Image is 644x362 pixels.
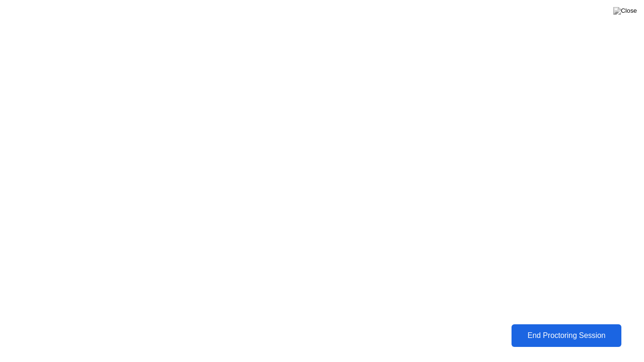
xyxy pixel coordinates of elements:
div: Close [301,4,318,21]
button: Collapse window [283,4,301,22]
div: End Proctoring Session [514,331,619,340]
button: go back [6,4,24,22]
img: Close [613,7,637,15]
button: End Proctoring Session [512,324,621,347]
